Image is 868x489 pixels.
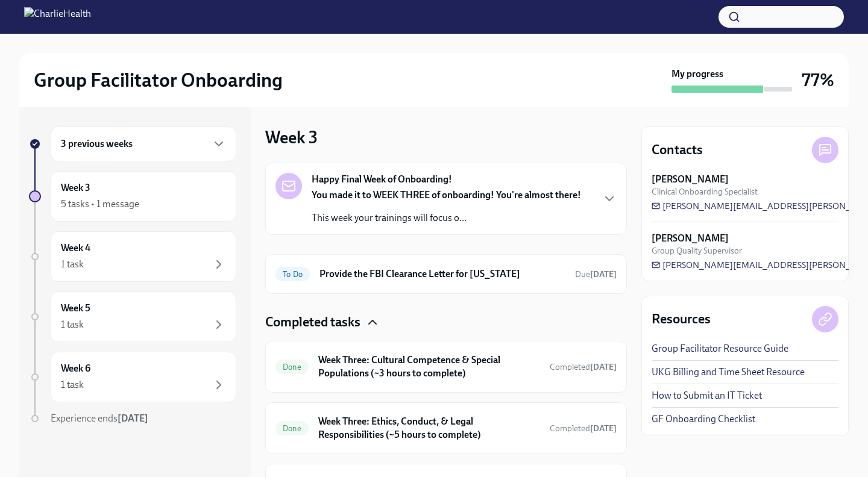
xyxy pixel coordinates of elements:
[275,363,309,372] span: Done
[275,413,617,444] a: DoneWeek Three: Ethics, Conduct, & Legal Responsibilities (~5 hours to complete)Completed[DATE]
[265,313,627,331] div: Completed tasks
[550,423,617,434] span: Completed
[275,351,617,382] a: DoneWeek Three: Cultural Competence & Special Populations (~3 hours to complete)Completed[DATE]
[61,318,84,331] div: 1 task
[652,232,729,245] strong: [PERSON_NAME]
[24,7,91,26] img: CharlieHealth
[319,267,565,281] h6: Provide the FBI Clearance Letter for [US_STATE]
[318,415,540,441] h6: Week Three: Ethics, Conduct, & Legal Responsibilities (~5 hours to complete)
[29,171,236,222] a: Week 35 tasks • 1 message
[575,269,617,280] span: October 8th, 2025 10:00
[275,264,617,284] a: To DoProvide the FBI Clearance Letter for [US_STATE]Due[DATE]
[265,313,360,331] h4: Completed tasks
[652,342,788,355] a: Group Facilitator Resource Guide
[312,189,581,201] strong: You made it to WEEK THREE of onboarding! You're almost there!
[802,69,834,91] h3: 77%
[51,413,148,424] span: Experience ends
[550,423,617,434] span: September 18th, 2025 09:40
[318,354,540,380] h6: Week Three: Cultural Competence & Special Populations (~3 hours to complete)
[51,126,236,161] div: 3 previous weeks
[61,302,90,315] h6: Week 5
[652,389,762,402] a: How to Submit an IT Ticket
[61,181,90,195] h6: Week 3
[652,186,758,198] span: Clinical Onboarding Specialist
[29,231,236,282] a: Week 41 task
[29,291,236,342] a: Week 51 task
[61,362,90,375] h6: Week 6
[590,362,617,372] strong: [DATE]
[652,141,703,159] h4: Contacts
[265,126,318,148] h3: Week 3
[652,366,805,379] a: UKG Billing and Time Sheet Resource
[652,310,711,328] h4: Resources
[550,362,617,372] span: Completed
[61,378,84,391] div: 1 task
[652,413,755,426] a: GF Onboarding Checklist
[652,173,729,186] strong: [PERSON_NAME]
[312,173,452,186] strong: Happy Final Week of Onboarding!
[550,361,617,373] span: September 16th, 2025 21:07
[590,423,617,434] strong: [DATE]
[275,424,309,433] span: Done
[34,68,283,92] h2: Group Facilitator Onboarding
[61,137,133,151] h6: 3 previous weeks
[61,198,139,211] div: 5 tasks • 1 message
[312,211,581,225] p: This week your trainings will focus o...
[275,270,310,279] span: To Do
[652,245,742,257] span: Group Quality Supervisor
[671,67,723,81] strong: My progress
[29,352,236,402] a: Week 61 task
[61,241,90,255] h6: Week 4
[575,269,617,279] span: Due
[118,413,148,424] strong: [DATE]
[590,269,617,279] strong: [DATE]
[61,258,84,271] div: 1 task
